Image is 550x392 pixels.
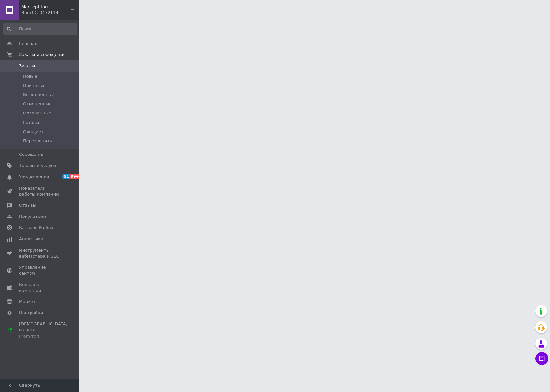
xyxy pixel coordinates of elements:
[23,120,39,126] span: Готовы
[23,101,51,107] span: Отмененные
[62,174,70,179] span: 51
[23,138,52,144] span: Перезвонить
[19,52,66,58] span: Заказы и сообщения
[21,4,71,10] span: МастерШоп
[19,282,61,294] span: Кошелек компании
[70,174,81,179] span: 99+
[19,264,61,276] span: Управление сайтом
[3,23,77,35] input: Поиск
[19,247,61,259] span: Инструменты вебмастера и SEO
[23,83,46,89] span: Принятые
[23,110,51,116] span: Оплаченные
[21,10,79,16] div: Ваш ID: 3472114
[19,152,45,157] span: Сообщения
[23,73,37,79] span: Новые
[23,92,54,98] span: Выполненные
[19,202,36,208] span: Отзывы
[23,129,44,135] span: Ожидает
[19,299,36,305] span: Маркет
[19,236,43,242] span: Аналитика
[19,225,54,231] span: Каталог ProSale
[19,214,46,219] span: Покупатели
[19,321,68,339] span: [DEMOGRAPHIC_DATA] и счета
[19,63,35,69] span: Заказы
[19,163,56,169] span: Товары и услуги
[19,174,49,180] span: Уведомления
[19,310,43,316] span: Настройки
[535,352,548,365] button: Чат с покупателем
[19,41,37,47] span: Главная
[19,185,61,197] span: Показатели работы компании
[19,333,68,339] div: Prom топ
